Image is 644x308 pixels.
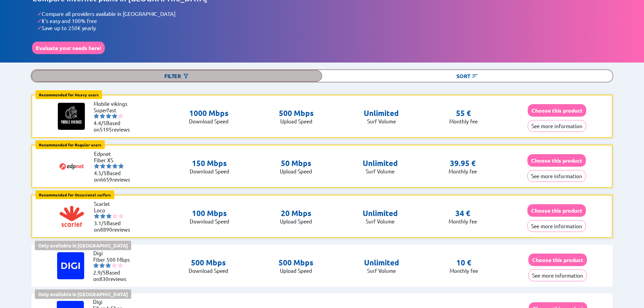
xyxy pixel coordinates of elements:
img: starnr1 [93,263,99,268]
li: Digi [93,299,134,305]
span: 830 [99,276,109,282]
p: Unlimited [363,159,398,168]
img: starnr3 [106,213,112,219]
li: Based on reviews [93,269,134,282]
img: Button open the sorting menu [472,73,478,79]
span: ✓ [37,17,42,24]
img: starnr1 [94,163,99,169]
img: starnr5 [118,163,124,169]
p: Upload Speed [279,118,314,124]
p: Upload Speed [280,168,312,174]
p: Monthly fee [450,267,478,274]
p: Monthly fee [449,118,478,124]
p: Download Speed [190,168,229,174]
button: See more information [527,220,586,232]
button: Evaluate your needs here! [32,42,105,54]
p: Unlimited [364,109,399,118]
li: Based on reviews [94,220,135,233]
b: Only available in [GEOGRAPHIC_DATA] [38,291,128,297]
img: starnr5 [118,213,124,219]
li: Compare all providers available in [GEOGRAPHIC_DATA] [37,10,612,17]
img: Button open the filtering menu [183,73,189,79]
li: Fiber 500 Mbps [93,256,134,263]
button: See more information [527,170,586,182]
span: 3.1/5 [94,220,106,226]
img: starnr5 [118,113,123,119]
b: Recommended for Occasional surfers [39,192,111,197]
a: Choose this product [527,157,586,164]
button: Choose this product [527,204,586,217]
img: Logo of Scarlet [58,203,85,230]
p: Upload Speed [280,218,312,224]
p: 500 Mbps [189,258,228,267]
b: Recommended for Regular users [39,142,101,147]
a: Choose this product [528,107,586,114]
li: Superfast [94,107,134,113]
a: Choose this product [528,257,587,263]
button: Choose this product [528,254,587,266]
img: Logo of Edpnet [58,153,85,180]
span: 4.4/5 [94,120,106,126]
p: Download Speed [189,118,229,124]
p: Surf Volume [364,118,399,124]
span: 8890 [100,226,112,233]
img: starnr2 [100,113,105,119]
p: Unlimited [363,209,398,218]
p: Monthly fee [449,218,477,224]
img: starnr2 [99,263,105,268]
button: Choose this product [527,154,586,167]
p: Download Speed [190,218,229,224]
span: 2.9/5 [93,269,106,276]
img: starnr1 [94,113,99,119]
span: ✓ [37,24,42,31]
b: Recommended for Heavy users [39,92,99,97]
img: Logo of Mobile vikings [58,103,85,130]
p: 55 € [456,109,471,118]
a: See more information [527,173,586,179]
img: starnr4 [112,113,117,119]
li: Save up to 250€ yearly [37,24,612,31]
p: Surf Volume [364,267,399,274]
button: See more information [528,269,587,281]
img: starnr3 [106,163,112,169]
p: Upload Speed [279,267,313,274]
p: 1000 Mbps [189,109,229,118]
span: 6659 [100,176,112,183]
b: Only available in [GEOGRAPHIC_DATA] [38,242,128,248]
div: Filter [31,70,322,82]
span: 4.5/5 [94,170,106,176]
p: 500 Mbps [279,109,314,118]
p: Unlimited [364,258,399,267]
button: See more information [528,120,586,132]
p: Monthly fee [449,168,477,174]
p: 500 Mbps [279,258,313,267]
p: 20 Mbps [280,209,312,218]
a: See more information [527,223,586,229]
li: Loco [94,207,135,213]
p: 50 Mbps [280,159,312,168]
img: starnr4 [112,213,118,219]
img: starnr4 [112,263,117,268]
span: ✓ [37,10,42,17]
img: starnr5 [118,263,123,268]
img: starnr3 [105,263,111,268]
div: Sort [322,70,613,82]
img: starnr1 [94,213,99,219]
img: Logo of Digi [57,252,84,279]
li: It's easy and 100% free [37,17,612,24]
p: Surf Volume [363,218,398,224]
a: See more information [528,123,586,129]
li: Edpnet [94,150,135,157]
p: 34 € [455,209,470,218]
p: Surf Volume [363,168,398,174]
li: Scarlet [94,200,135,207]
img: starnr2 [100,163,105,169]
li: Mobile vikings [94,100,134,107]
a: See more information [528,272,587,279]
li: Based on reviews [94,120,134,133]
p: 10 € [456,258,471,267]
button: Choose this product [528,104,586,117]
img: starnr2 [100,213,105,219]
p: 100 Mbps [190,209,229,218]
li: Based on reviews [94,170,135,183]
